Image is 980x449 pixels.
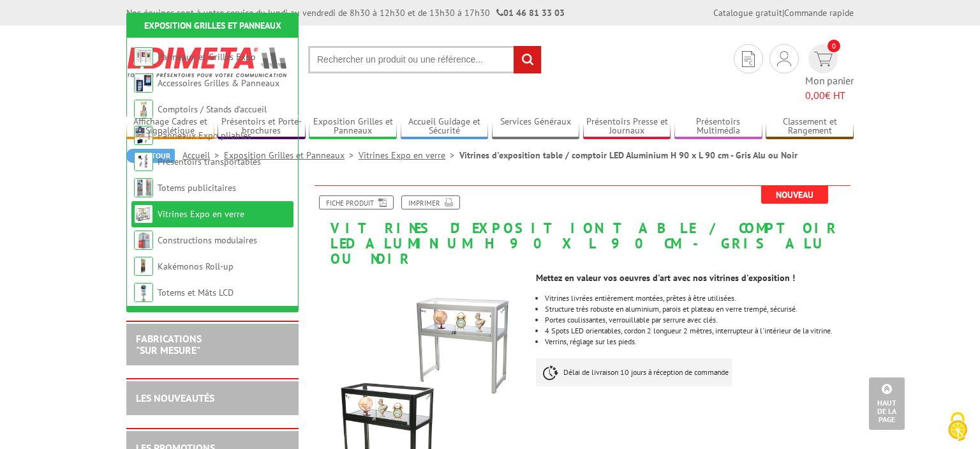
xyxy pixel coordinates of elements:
a: Fiche produit [319,195,394,209]
a: Vitrines Expo en verre [359,149,459,161]
a: Panneaux et Grilles Expo [158,51,256,63]
img: devis rapide [777,51,791,66]
div: | [713,6,854,19]
a: Commande rapide [784,7,854,19]
a: Services Généraux [492,116,580,137]
a: Constructions modulaires [158,234,257,246]
li: Vitrines d'exposition table / comptoir LED Aluminium H 90 x L 90 cm - Gris Alu ou Noir [459,149,798,162]
a: devis rapide 0 Mon panier 0,00€ HT [805,44,854,103]
span: Nouveau [761,186,828,204]
a: Exposition Grilles et Panneaux [309,116,397,137]
a: Affichage Cadres et Signalétique [126,116,214,137]
a: Vitrines Expo en verre [158,208,244,220]
a: FABRICATIONS"Sur Mesure" [136,332,202,356]
a: Comptoirs / Stands d'accueil [158,103,267,115]
img: Constructions modulaires [134,231,153,250]
a: Accessoires Grilles & Panneaux [158,77,279,89]
a: Présentoirs Presse et Journaux [583,116,671,137]
li: Structure très robuste en aluminium, parois et plateau en verre trempé, sécurisé. [545,305,854,313]
strong: Mettez en valeur vos oeuvres d'art avec nos vitrines d'exposition ! [536,272,795,284]
img: Panneaux et Grilles Expo [134,47,153,66]
img: devis rapide [742,51,755,67]
a: LES NOUVEAUTÉS [136,392,214,404]
a: Classement et Rangement [766,116,854,137]
img: Totems publicitaires [134,178,153,197]
a: Exposition Grilles et Panneaux [144,20,281,31]
p: Délai de livraison 10 jours à réception de commande [536,358,732,386]
img: devis rapide [814,52,833,66]
span: 0,00 [805,89,825,102]
a: Haut de la page [869,377,905,430]
img: Kakémonos Roll-up [134,257,153,276]
strong: 01 46 81 33 03 [496,7,565,19]
li: Portes coulissantes, verrouillable par serrure avec clés. [545,316,854,324]
span: 0 [828,40,840,52]
a: Présentoirs Multimédia [674,116,762,137]
span: Mon panier [805,73,854,103]
img: Présentoirs transportables [134,152,153,171]
span: € HT [805,88,854,103]
a: Présentoirs transportables [158,156,261,167]
div: Nos équipes sont à votre service du lundi au vendredi de 8h30 à 12h30 et de 13h30 à 17h30 [126,6,565,19]
input: Rechercher un produit ou une référence... [308,46,542,73]
img: Comptoirs / Stands d'accueil [134,100,153,119]
button: Cookies (fenêtre modale) [935,406,980,449]
input: rechercher [514,46,541,73]
a: Totems et Mâts LCD [158,287,234,298]
img: Cookies (fenêtre modale) [942,411,974,443]
h1: Vitrines d'exposition table / comptoir LED Aluminium H 90 x L 90 cm - Gris Alu ou Noir [302,185,863,267]
li: Vitrines livrées entièrement montées, prêtes à être utilisées. [545,294,854,302]
a: Présentoirs et Porte-brochures [218,116,306,137]
a: Kakémonos Roll-up [158,261,234,272]
img: Accessoires Grilles & Panneaux [134,73,153,93]
li: Verrins, réglage sur les pieds. [545,338,854,346]
li: 4 Spots LED orientables, cordon 2 longueur 2 mètres, interrupteur à l'intérieur de la vitrine. [545,327,854,335]
a: Accueil Guidage et Sécurité [401,116,489,137]
a: Imprimer [401,195,460,209]
a: Totems publicitaires [158,182,236,194]
a: Catalogue gratuit [713,7,782,19]
img: Totems et Mâts LCD [134,283,153,302]
img: Vitrines Expo en verre [134,204,153,224]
